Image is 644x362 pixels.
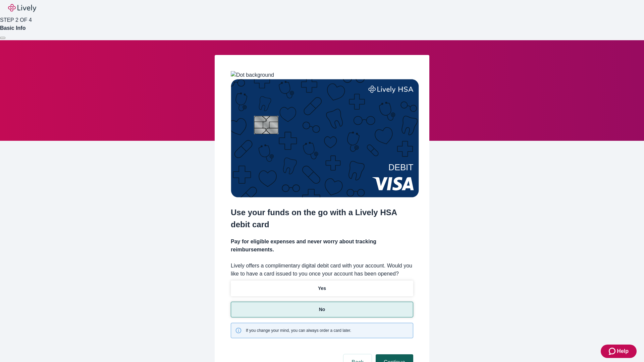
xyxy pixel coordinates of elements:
img: Lively [8,4,36,12]
label: Lively offers a complimentary digital debit card with your account. Would you like to have a card... [231,262,413,278]
svg: Zendesk support icon [609,347,617,355]
button: Zendesk support iconHelp [601,345,637,358]
span: Help [617,347,629,355]
h2: Use your funds on the go with a Lively HSA debit card [231,206,413,231]
button: Yes [231,281,413,296]
h4: Pay for eligible expenses and never worry about tracking reimbursements. [231,238,413,254]
button: No [231,302,413,317]
p: No [319,306,325,313]
img: Dot background [231,71,274,79]
span: If you change your mind, you can always order a card later. [246,327,351,334]
img: Debit card [231,79,419,197]
p: Yes [318,285,326,292]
